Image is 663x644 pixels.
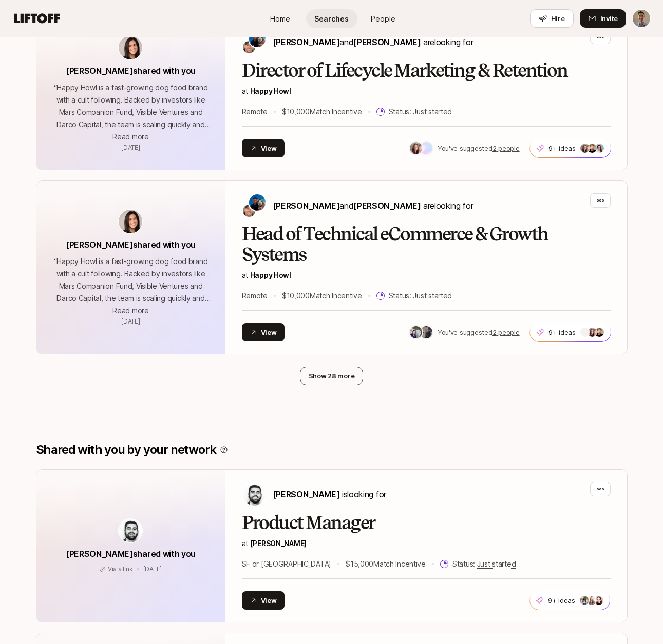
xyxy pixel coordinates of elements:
a: Happy Howl [250,271,291,279]
img: ddf03fa6_b893_48c5_96d3_ad90d910d9c6.jpg [594,596,603,605]
span: Hire [551,13,565,24]
button: View [242,323,285,341]
p: $10,000 Match Incentive [282,106,362,118]
p: Shared with you by your network [36,442,216,457]
p: 9+ ideas [548,327,576,337]
span: [PERSON_NAME] [273,37,340,47]
img: abc64f6d_ebe4_41f3_9057_9f4f61d187d8.jpg [580,596,589,605]
img: avatar-url [119,210,142,233]
p: Remote [242,106,268,118]
button: 9+ ideas [529,591,610,610]
p: “ Happy Howl is a fast-growing dog food brand with a cult following. Backed by investors like Mar... [49,82,213,131]
h2: Head of Technical eCommerce & Growth Systems [242,224,611,265]
p: Status: [389,106,452,118]
img: 74b044ae_dda9_4077_be4c_3364ff889c83.jpg [410,326,422,338]
button: View [242,139,285,157]
img: 5b8ff4aa_1867_4940_a63f_be413d91594e.jpg [595,328,604,337]
img: a3489ee2_b486_4676_b05a_7dbc5fc9643c.jpg [580,144,590,153]
span: You've suggested [438,144,492,152]
img: avatar-url [119,36,142,59]
img: Josh Pierce [243,205,255,217]
p: 9+ ideas [548,595,575,606]
p: $15,000 Match Incentive [346,558,426,570]
p: Remote [242,290,268,302]
a: People [357,9,409,28]
span: [PERSON_NAME] [353,200,421,211]
span: Invite [600,13,618,24]
img: 5b8ff4aa_1867_4940_a63f_be413d91594e.jpg [588,144,597,153]
img: Hessam Mostajabi [243,483,266,506]
span: [PERSON_NAME] [353,37,421,47]
p: 9+ ideas [548,143,576,153]
span: Just started [413,291,452,300]
span: You've suggested [438,328,492,336]
span: Just started [413,107,452,116]
span: People [371,13,395,24]
p: T [424,142,428,154]
img: avatar-url [119,519,142,542]
h2: Product Manager [242,513,611,533]
img: Colin Buckley [249,194,266,211]
u: 2 people [492,144,520,152]
img: b4e5b470_e5f3_491e_94b5_60d6b51045c0.jpg [420,326,432,338]
span: and [339,200,421,211]
span: August 12, 2025 7:42am [121,144,140,151]
img: a3489ee2_b486_4676_b05a_7dbc5fc9643c.jpg [588,328,597,337]
p: are looking for [273,199,473,212]
span: [PERSON_NAME] shared with you [66,549,196,559]
p: are looking for [273,35,473,49]
p: Via a link [108,565,133,574]
span: August 7, 2025 5:03pm [143,565,162,573]
span: Read more [112,132,148,141]
button: View [242,591,285,610]
img: Ben Levinson [633,10,650,27]
button: Invite [580,9,626,28]
span: [PERSON_NAME] shared with you [66,66,196,76]
span: Just started [477,559,516,569]
button: Show 28 more [300,367,364,385]
img: a3489ee2_b486_4676_b05a_7dbc5fc9643c.jpg [410,142,422,154]
a: Happy Howl [250,87,291,95]
u: 2 people [492,328,520,336]
a: Home [255,9,306,28]
p: “ Happy Howl is a fast-growing dog food brand with a cult following. Backed by investors like Mar... [49,255,213,305]
span: Read more [112,306,148,315]
p: T [583,326,586,338]
span: Searches [314,13,349,24]
p: Status: [452,558,516,570]
p: $10,000 Match Incentive [282,290,362,302]
span: and [339,37,421,47]
span: August 12, 2025 7:42am [121,317,140,325]
span: [PERSON_NAME] [273,200,340,211]
button: Hire [530,9,574,28]
p: SF or [GEOGRAPHIC_DATA] [242,558,332,570]
span: Home [270,13,290,24]
button: Read more [112,131,148,143]
a: Searches [306,9,357,28]
button: Ben Levinson [632,9,651,28]
button: 9+ ideasT [529,323,611,342]
span: [PERSON_NAME] [273,489,340,499]
p: Status: [389,290,452,302]
p: at [242,269,611,281]
img: e678d282_1e5f_4bfd_a753_4e2f56d8a85a.jpg [587,596,596,605]
p: at [242,537,611,550]
a: [PERSON_NAME] [250,539,307,548]
span: [PERSON_NAME] shared with you [66,239,196,250]
p: at [242,85,611,97]
button: Read more [112,305,148,317]
button: 9+ ideas [529,138,611,158]
p: is looking for [273,488,386,501]
img: Colin Buckley [249,31,266,47]
img: ad5d1924_3928_4caf_930e_140d46183c04.jpg [595,144,604,153]
h2: Director of Lifecycle Marketing & Retention [242,61,611,81]
img: Josh Pierce [243,41,255,53]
